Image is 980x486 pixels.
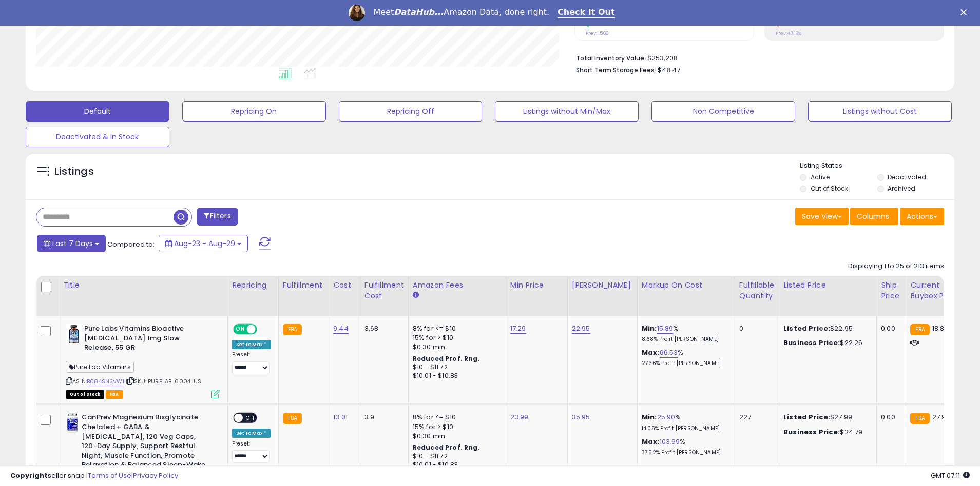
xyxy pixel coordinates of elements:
[739,280,775,301] div: Fulfillable Quantity
[106,390,123,399] span: FBA
[642,449,727,456] p: 37.52% Profit [PERSON_NAME]
[283,280,324,291] div: Fulfillment
[811,173,830,181] label: Active
[776,30,801,36] small: Prev: 43.18%
[811,184,848,193] label: Out of Stock
[87,377,124,386] a: B084SN3VW1
[159,235,248,252] button: Aug-23 - Aug-29
[881,324,898,333] div: 0.00
[66,324,220,397] div: ASIN:
[795,208,849,225] button: Save View
[256,325,272,334] span: OFF
[413,280,502,291] div: Amazon Fees
[658,65,680,75] span: $48.47
[888,184,915,193] label: Archived
[642,336,727,343] p: 8.68% Profit [PERSON_NAME]
[174,238,235,249] span: Aug-23 - Aug-29
[739,324,771,333] div: 0
[66,324,82,345] img: 4135AJddH0S._SL40_.jpg
[349,5,365,21] img: Profile image for Georgie
[586,30,608,36] small: Prev: 1,568
[576,66,656,74] b: Short Term Storage Fees:
[66,390,104,399] span: All listings that are currently out of stock and unavailable for purchase on Amazon
[413,452,498,461] div: $10 - $11.72
[783,324,869,333] div: $22.95
[413,422,498,432] div: 15% for > $10
[881,413,898,422] div: 0.00
[413,443,480,452] b: Reduced Prof. Rng.
[657,412,676,422] a: 25.90
[572,280,633,291] div: [PERSON_NAME]
[850,208,898,225] button: Columns
[660,348,678,358] a: 66.53
[234,325,247,334] span: ON
[10,471,48,480] strong: Copyright
[232,280,274,291] div: Repricing
[197,208,237,226] button: Filters
[900,208,944,225] button: Actions
[808,101,952,121] button: Listings without Cost
[52,238,93,249] span: Last 7 Days
[642,360,727,367] p: 27.36% Profit [PERSON_NAME]
[413,342,498,352] div: $0.30 min
[932,323,949,333] span: 18.89
[394,7,444,17] i: DataHub...
[780,20,804,28] small: -2.59%
[364,324,400,333] div: 3.68
[107,239,155,249] span: Compared to:
[960,9,971,15] div: Close
[783,338,840,348] b: Business Price:
[84,324,209,355] b: Pure Labs Vitamins Bioactive [MEDICAL_DATA] 1mg Slow Release, 55 GR
[800,161,954,171] p: Listing States:
[66,361,134,373] span: Pure Lab Vitamins
[510,280,563,291] div: Min Price
[413,413,498,422] div: 8% for <= $10
[657,323,674,334] a: 15.89
[910,413,929,424] small: FBA
[413,324,498,333] div: 8% for <= $10
[888,173,926,181] label: Deactivated
[783,428,869,437] div: $24.79
[182,101,326,121] button: Repricing On
[510,323,526,334] a: 17.29
[572,323,590,334] a: 22.95
[333,280,356,291] div: Cost
[413,363,498,372] div: $10 - $11.72
[333,412,348,422] a: 13.01
[642,437,727,456] div: %
[910,324,929,335] small: FBA
[413,354,480,363] b: Reduced Prof. Rng.
[63,280,223,291] div: Title
[333,323,349,334] a: 9.44
[572,412,590,422] a: 35.95
[783,412,830,422] b: Listed Price:
[133,471,178,480] a: Privacy Policy
[373,7,549,17] div: Meet Amazon Data, done right.
[26,101,169,121] button: Default
[232,351,271,374] div: Preset:
[283,324,302,335] small: FBA
[881,280,901,301] div: Ship Price
[413,432,498,441] div: $0.30 min
[232,429,271,438] div: Set To Max *
[642,425,727,432] p: 14.05% Profit [PERSON_NAME]
[576,51,936,64] li: $253,208
[283,413,302,424] small: FBA
[243,414,259,422] span: OFF
[642,412,657,422] b: Min:
[413,291,419,300] small: Amazon Fees.
[26,127,169,147] button: Deactivated & In Stock
[642,280,731,291] div: Markup on Cost
[364,413,400,422] div: 3.9
[642,324,727,343] div: %
[642,437,660,447] b: Max:
[82,413,206,482] b: CanPrev Magnesium Bisglycinate Chelated + GABA & [MEDICAL_DATA], 120 Veg Caps, 120-Day Supply, Su...
[413,333,498,342] div: 15% for > $10
[857,211,889,221] span: Columns
[590,20,609,28] small: 4.72%
[232,340,271,349] div: Set To Max *
[848,261,944,271] div: Displaying 1 to 25 of 213 items
[88,471,131,480] a: Terms of Use
[642,348,727,367] div: %
[910,280,963,301] div: Current Buybox Price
